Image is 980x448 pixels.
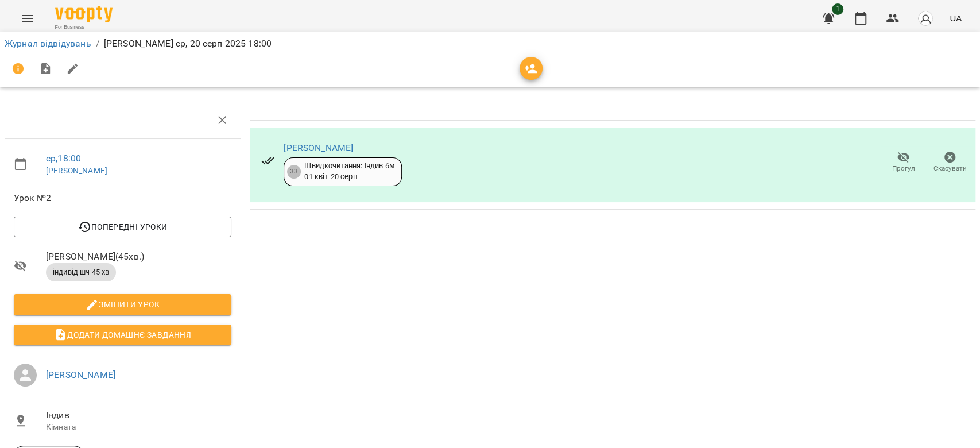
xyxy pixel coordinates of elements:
a: Журнал відвідувань [5,38,91,49]
button: UA [945,7,966,29]
div: Швидкочитання: Індив 6м 01 квіт - 20 серп [304,161,394,182]
button: Прогул [880,146,927,179]
nav: breadcrumb [5,37,975,51]
p: Кімната [46,422,231,433]
p: [PERSON_NAME] ср, 20 серп 2025 18:00 [104,37,272,51]
a: [PERSON_NAME] [284,142,353,153]
span: Попередні уроки [23,220,222,234]
span: 1 [832,3,843,15]
span: [PERSON_NAME] ( 45 хв. ) [46,250,231,264]
img: avatar_s.png [917,10,933,26]
span: індивід шч 45 хв [46,267,116,277]
button: Змінити урок [14,294,231,315]
li: / [96,37,99,51]
span: Змінити урок [23,298,222,311]
span: Скасувати [933,164,967,173]
button: Menu [14,5,41,32]
button: Скасувати [927,146,973,179]
span: Індив [46,408,231,422]
img: Voopty Logo [55,6,113,22]
div: 33 [287,165,301,179]
span: For Business [55,24,113,31]
span: Урок №2 [14,191,231,205]
a: [PERSON_NAME] [46,166,107,175]
a: [PERSON_NAME] [46,369,115,380]
button: Додати домашнє завдання [14,325,231,345]
button: Попередні уроки [14,217,231,237]
span: Додати домашнє завдання [23,328,222,342]
span: UA [950,12,962,24]
span: Прогул [892,164,915,173]
a: ср , 18:00 [46,153,81,164]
